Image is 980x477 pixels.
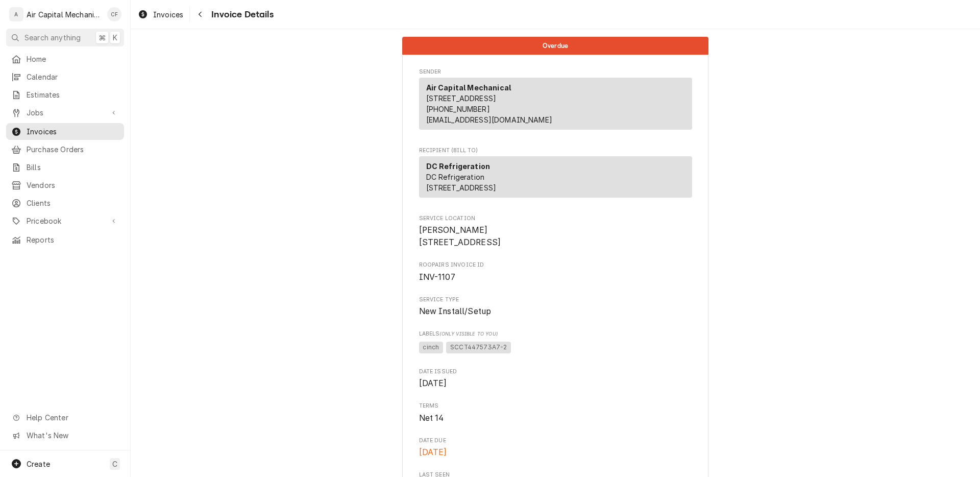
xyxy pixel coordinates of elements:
[419,78,692,134] div: Sender
[426,162,491,171] strong: DC Refrigeration
[419,330,692,338] span: Labels
[419,296,692,304] span: Service Type
[112,459,117,469] span: C
[446,342,511,354] span: SCCT447573A7-2
[419,214,692,223] span: Service Location
[9,7,23,21] div: A
[6,409,124,426] a: Go to Help Center
[419,225,501,247] span: [PERSON_NAME] [STREET_ADDRESS]
[6,212,124,229] a: Go to Pricebook
[419,330,692,355] div: [object Object]
[402,37,708,55] div: Status
[6,159,124,176] a: Bills
[419,368,692,390] div: Date Issued
[543,42,568,49] span: Overdue
[419,147,692,202] div: Invoice Recipient
[419,68,692,134] div: Invoice Sender
[113,32,117,43] span: K
[419,377,692,390] span: Date Issued
[6,29,124,46] button: Search anything⌘K
[419,147,692,155] span: Recipient (Bill To)
[419,78,692,130] div: Sender
[419,368,692,376] span: Date Issued
[27,107,104,118] span: Jobs
[27,9,102,20] div: Air Capital Mechanical
[419,261,692,269] span: Roopairs Invoice ID
[419,447,447,457] span: [DATE]
[426,94,497,103] span: [STREET_ADDRESS]
[419,214,692,249] div: Service Location
[107,7,121,21] div: Charles Faure's Avatar
[419,156,692,198] div: Recipient (Bill To)
[419,224,692,248] span: Service Location
[6,86,124,103] a: Estimates
[426,173,497,192] span: DC Refrigeration [STREET_ADDRESS]
[419,305,692,318] span: Service Type
[419,446,692,459] span: Date Due
[419,68,692,76] span: Sender
[27,460,50,468] span: Create
[27,234,119,245] span: Reports
[426,83,511,92] strong: Air Capital Mechanical
[99,32,106,43] span: ⌘
[24,32,81,43] span: Search anything
[27,412,118,423] span: Help Center
[27,216,104,226] span: Pricebook
[419,342,444,354] span: cinch
[27,71,119,82] span: Calendar
[208,8,273,21] span: Invoice Details
[6,51,124,67] a: Home
[426,105,490,113] a: [PHONE_NUMBER]
[419,156,692,202] div: Recipient (Bill To)
[419,296,692,318] div: Service Type
[6,141,124,158] a: Purchase Orders
[419,261,692,283] div: Roopairs Invoice ID
[153,9,183,20] span: Invoices
[27,162,119,173] span: Bills
[107,7,121,21] div: CF
[419,413,444,423] span: Net 14
[27,54,119,64] span: Home
[192,6,208,22] button: Navigate back
[419,306,492,316] span: New Install/Setup
[419,437,692,459] div: Date Due
[6,231,124,248] a: Reports
[426,115,552,124] a: [EMAIL_ADDRESS][DOMAIN_NAME]
[419,437,692,445] span: Date Due
[27,126,119,137] span: Invoices
[419,412,692,424] span: Terms
[419,272,455,282] span: INV-1107
[6,104,124,121] a: Go to Jobs
[134,6,187,23] a: Invoices
[6,427,124,444] a: Go to What's New
[439,331,497,337] span: (Only Visible to You)
[419,402,692,424] div: Terms
[6,68,124,85] a: Calendar
[27,144,119,155] span: Purchase Orders
[419,271,692,283] span: Roopairs Invoice ID
[6,177,124,194] a: Vendors
[419,378,447,388] span: [DATE]
[419,340,692,355] span: [object Object]
[419,402,692,410] span: Terms
[27,89,119,100] span: Estimates
[27,430,118,441] span: What's New
[6,195,124,211] a: Clients
[27,180,119,190] span: Vendors
[6,123,124,140] a: Invoices
[27,198,119,208] span: Clients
